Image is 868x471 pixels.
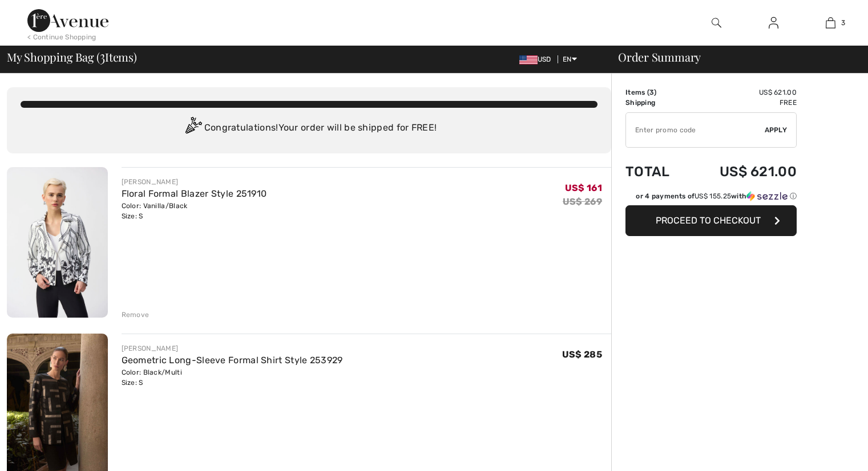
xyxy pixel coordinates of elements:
[122,343,343,354] div: [PERSON_NAME]
[122,355,343,366] a: Geometric Long-Sleeve Formal Shirt Style 253929
[712,16,721,30] img: search the website
[181,117,204,140] img: Congratulation2.svg
[27,9,108,32] img: 1ère Avenue
[695,192,731,200] span: US$ 155.25
[519,55,556,63] span: USD
[7,51,137,63] span: My Shopping Bag ( Items)
[649,88,654,96] span: 3
[688,152,797,191] td: US$ 621.00
[625,87,688,98] td: Items ( )
[562,349,602,360] span: US$ 285
[802,16,858,30] a: 3
[519,55,538,64] img: US Dollar
[826,16,835,30] img: My Bag
[765,125,788,135] span: Apply
[625,191,797,205] div: or 4 payments ofUS$ 155.25withSezzle Click to learn more about Sezzle
[7,167,108,318] img: Floral Formal Blazer Style 251910
[21,117,597,140] div: Congratulations! Your order will be shipped for FREE!
[841,18,845,28] span: 3
[27,32,96,42] div: < Continue Shopping
[563,55,577,63] span: EN
[625,98,688,108] td: Shipping
[122,188,267,199] a: Floral Formal Blazer Style 251910
[122,177,267,187] div: [PERSON_NAME]
[769,16,778,30] img: My Info
[688,98,797,108] td: Free
[122,367,343,388] div: Color: Black/Multi Size: S
[760,16,788,30] a: Sign In
[563,196,602,207] s: US$ 269
[626,113,765,147] input: Promo code
[688,87,797,98] td: US$ 621.00
[625,152,688,191] td: Total
[122,201,267,221] div: Color: Vanilla/Black Size: S
[604,51,861,63] div: Order Summary
[100,48,105,63] span: 3
[625,205,797,236] button: Proceed to Checkout
[565,182,602,193] span: US$ 161
[122,310,150,320] div: Remove
[656,215,761,226] span: Proceed to Checkout
[746,191,788,201] img: Sezzle
[636,191,797,201] div: or 4 payments of with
